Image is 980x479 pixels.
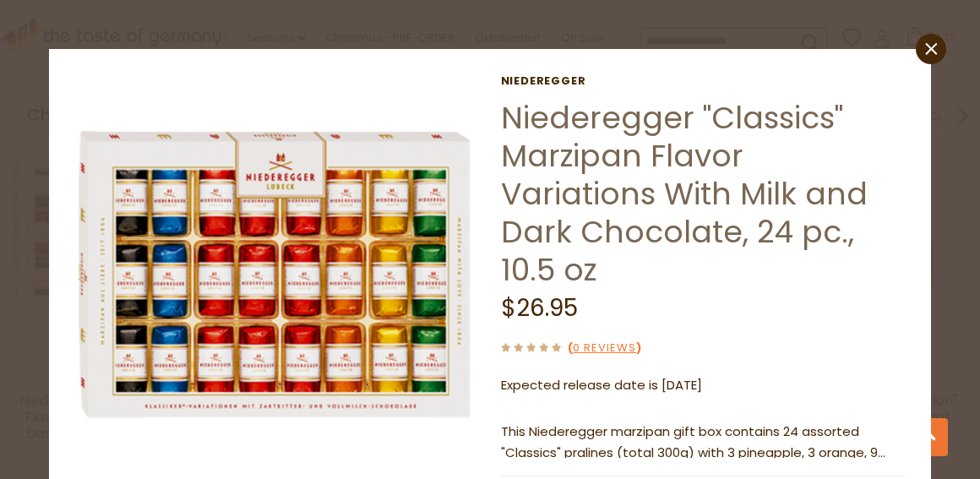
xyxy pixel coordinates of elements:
[501,291,578,324] span: $26.95
[501,422,906,464] p: This Niederegger marzipan gift box contains 24 assorted "Classics" pralines (total 300g) with 3 p...
[568,340,641,356] span: ( )
[77,74,476,474] img: Niederegger "Classics" Marzipan Flavor Variations With Milk and Dark Chocolate, 24 pc., 10.5 oz
[501,375,906,396] p: Expected release date is [DATE]
[573,340,636,357] a: 0 Reviews
[501,96,868,291] a: Niederegger "Classics" Marzipan Flavor Variations With Milk and Dark Chocolate, 24 pc., 10.5 oz
[501,74,906,88] a: Niederegger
